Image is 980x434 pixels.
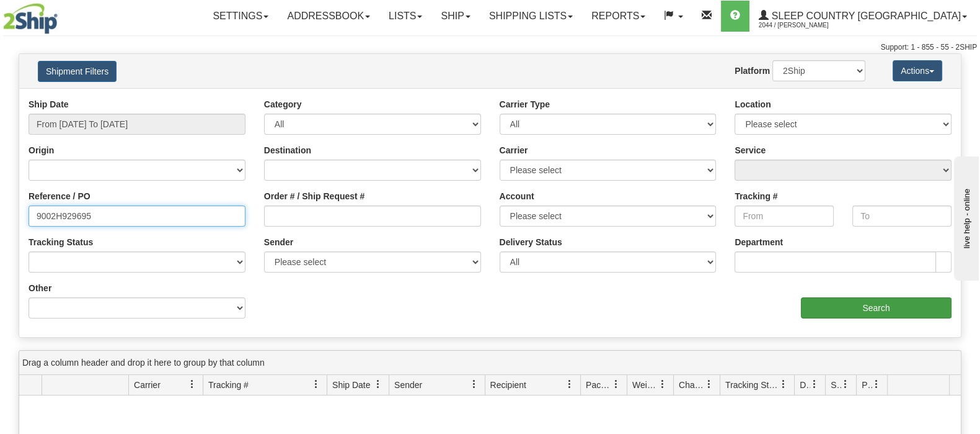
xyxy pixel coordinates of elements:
[500,144,528,156] label: Carrier
[278,1,379,32] a: Addressbook
[735,98,770,111] label: Location
[862,379,872,391] span: Pickup Status
[679,379,705,391] span: Charge
[500,190,534,202] label: Account
[951,153,979,280] iframe: chat widget
[735,206,834,227] input: From
[735,236,783,248] label: Department
[431,1,479,32] a: Ship
[29,190,90,202] label: Reference / PO
[332,379,370,391] span: Ship Date
[652,374,673,395] a: Weight filter column settings
[699,374,720,395] a: Charge filter column settings
[3,42,977,53] div: Support: 1 - 855 - 55 - 2SHIP
[632,379,658,391] span: Weight
[264,144,311,156] label: Destination
[264,190,365,202] label: Order # / Ship Request #
[29,282,51,294] label: Other
[306,374,327,395] a: Tracking # filter column settings
[835,374,856,395] a: Shipment Issues filter column settings
[725,379,779,391] span: Tracking Status
[582,1,655,32] a: Reports
[38,61,117,82] button: Shipment Filters
[29,98,69,111] label: Ship Date
[480,1,582,32] a: Shipping lists
[500,98,550,111] label: Carrier Type
[749,1,976,32] a: Sleep Country [GEOGRAPHIC_DATA] 2044 / [PERSON_NAME]
[464,374,485,395] a: Sender filter column settings
[19,351,961,375] div: grid grouping header
[831,379,841,391] span: Shipment Issues
[264,98,302,111] label: Category
[394,379,422,391] span: Sender
[134,379,161,391] span: Carrier
[769,11,961,21] span: Sleep Country [GEOGRAPHIC_DATA]
[893,60,942,81] button: Actions
[500,236,562,248] label: Delivery Status
[586,379,612,391] span: Packages
[368,374,389,395] a: Ship Date filter column settings
[800,379,810,391] span: Delivery Status
[490,379,526,391] span: Recipient
[801,297,951,319] input: Search
[759,19,852,32] span: 2044 / [PERSON_NAME]
[606,374,627,395] a: Packages filter column settings
[866,374,887,395] a: Pickup Status filter column settings
[29,144,54,156] label: Origin
[735,65,770,77] label: Platform
[182,374,203,395] a: Carrier filter column settings
[379,1,431,32] a: Lists
[559,374,580,395] a: Recipient filter column settings
[9,11,115,20] div: live help - online
[852,206,951,227] input: To
[735,190,777,202] label: Tracking #
[208,379,249,391] span: Tracking #
[264,236,293,248] label: Sender
[29,236,93,248] label: Tracking Status
[3,3,58,34] img: logo2044.jpg
[804,374,825,395] a: Delivery Status filter column settings
[773,374,794,395] a: Tracking Status filter column settings
[735,144,766,156] label: Service
[203,1,278,32] a: Settings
